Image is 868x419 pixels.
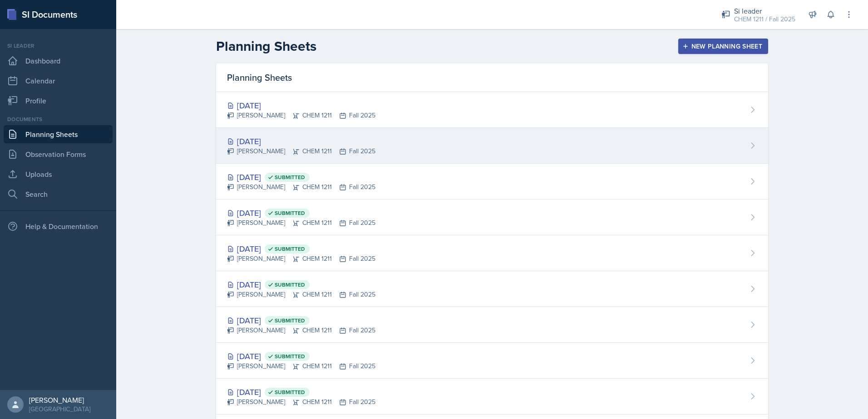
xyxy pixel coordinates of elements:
span: Submitted [275,174,305,181]
div: [PERSON_NAME] [29,395,90,404]
span: Submitted [275,317,305,324]
div: [DATE] [227,135,375,147]
span: Submitted [275,281,305,288]
div: [DATE] [227,99,375,112]
a: Observation Forms [4,145,113,163]
span: Submitted [275,245,305,253]
div: Si leader [4,42,113,50]
a: Uploads [4,165,113,183]
div: [PERSON_NAME] CHEM 1211 Fall 2025 [227,218,375,228]
span: Submitted [275,353,305,360]
div: Planning Sheets [216,63,768,92]
div: [DATE] [227,386,375,398]
a: Profile [4,92,113,110]
a: [DATE] Submitted [PERSON_NAME]CHEM 1211Fall 2025 [216,307,768,343]
div: [PERSON_NAME] CHEM 1211 Fall 2025 [227,146,375,156]
div: [PERSON_NAME] CHEM 1211 Fall 2025 [227,326,375,335]
div: Documents [4,115,113,123]
div: [DATE] [227,278,375,291]
a: [DATE] Submitted [PERSON_NAME]CHEM 1211Fall 2025 [216,343,768,379]
a: Search [4,185,113,203]
div: [DATE] [227,207,375,219]
a: [DATE] Submitted [PERSON_NAME]CHEM 1211Fall 2025 [216,379,768,414]
a: [DATE] [PERSON_NAME]CHEM 1211Fall 2025 [216,92,768,128]
a: [DATE] Submitted [PERSON_NAME]CHEM 1211Fall 2025 [216,200,768,235]
button: New Planning Sheet [678,39,768,54]
a: [DATE] Submitted [PERSON_NAME]CHEM 1211Fall 2025 [216,235,768,271]
div: New Planning Sheet [684,43,762,50]
div: [PERSON_NAME] CHEM 1211 Fall 2025 [227,182,375,192]
a: [DATE] [PERSON_NAME]CHEM 1211Fall 2025 [216,128,768,164]
a: [DATE] Submitted [PERSON_NAME]CHEM 1211Fall 2025 [216,164,768,200]
h2: Planning Sheets [216,38,316,54]
div: [DATE] [227,350,375,362]
a: [DATE] Submitted [PERSON_NAME]CHEM 1211Fall 2025 [216,271,768,307]
div: [PERSON_NAME] CHEM 1211 Fall 2025 [227,290,375,299]
div: [GEOGRAPHIC_DATA] [29,404,90,414]
div: CHEM 1211 / Fall 2025 [734,15,795,24]
span: Submitted [275,209,305,217]
div: [PERSON_NAME] CHEM 1211 Fall 2025 [227,254,375,263]
div: [PERSON_NAME] CHEM 1211 Fall 2025 [227,397,375,407]
div: [DATE] [227,314,375,326]
div: Help & Documentation [4,217,113,235]
div: [DATE] [227,171,375,183]
div: [PERSON_NAME] CHEM 1211 Fall 2025 [227,111,375,120]
a: Dashboard [4,52,113,70]
div: [DATE] [227,243,375,255]
a: Planning Sheets [4,125,113,143]
div: Si leader [734,5,795,16]
div: [PERSON_NAME] CHEM 1211 Fall 2025 [227,361,375,371]
a: Calendar [4,72,113,90]
span: Submitted [275,389,305,396]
